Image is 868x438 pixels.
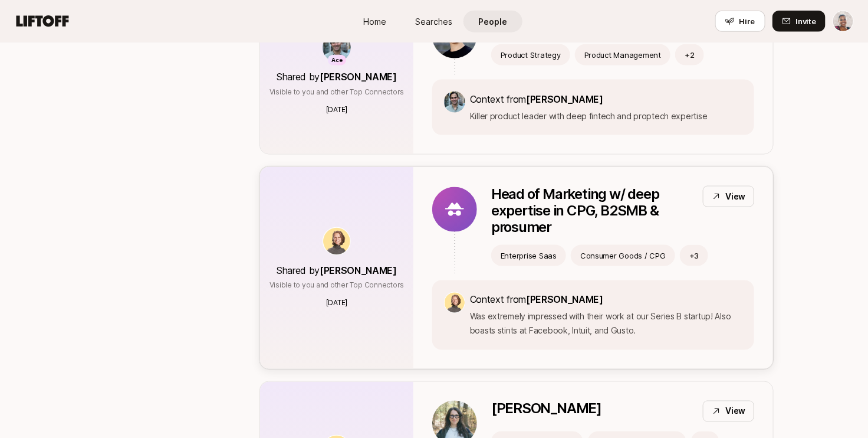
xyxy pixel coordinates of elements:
span: [PERSON_NAME] [320,71,397,83]
img: Janelle Bradley [833,11,853,31]
p: Context from [470,91,708,107]
p: Shared by [277,69,397,84]
p: Consumer Goods / CPG [580,250,666,262]
span: Searches [416,15,453,28]
span: [PERSON_NAME] [526,93,603,105]
img: 8c61b0d0_f7ed_4946_a4ea_4ff203a9fb97.jpg [323,227,351,256]
button: Hire [715,11,765,32]
p: Head of Marketing w/ deep expertise in CPG, B2SMB & prosumer [491,186,693,236]
span: Home [364,15,387,28]
p: [DATE] [326,104,348,115]
p: Product Management [584,49,661,61]
img: 48574b06_d576_46f3_addf_44ad6cc6b19e.jpg [323,34,351,62]
button: Invite [772,11,826,32]
a: People [463,11,522,32]
span: Hire [739,15,755,27]
button: Janelle Bradley [833,11,854,32]
button: +3 [680,245,709,266]
p: Visible to you and other Top Connectors [269,280,405,291]
p: Context from [470,292,742,308]
img: 8c61b0d0_f7ed_4946_a4ea_4ff203a9fb97.jpg [444,292,465,313]
p: [DATE] [326,298,348,309]
p: Enterprise Saas [501,250,557,262]
p: Shared by [277,263,397,278]
p: View [726,189,746,204]
p: Visible to you and other Top Connectors [269,87,405,97]
p: [PERSON_NAME] [491,401,601,417]
p: View [726,404,746,419]
p: Killer product leader with deep fintech and proptech expertise [470,109,708,123]
span: [PERSON_NAME] [526,294,603,306]
span: Invite [796,15,816,27]
span: [PERSON_NAME] [320,264,397,276]
a: Shared by[PERSON_NAME]Visible to you and other Top Connectors[DATE]Head of Marketing w/ deep expe... [259,166,774,370]
p: Ace [331,55,343,66]
img: 48574b06_d576_46f3_addf_44ad6cc6b19e.jpg [444,91,465,113]
p: Was extremely impressed with their work at our Series B startup! Also boasts stints at Facebook, ... [470,310,742,338]
p: Product Strategy [501,49,561,61]
span: People [479,15,508,28]
button: +2 [675,44,704,66]
a: Searches [405,11,463,32]
a: Home [346,11,405,32]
